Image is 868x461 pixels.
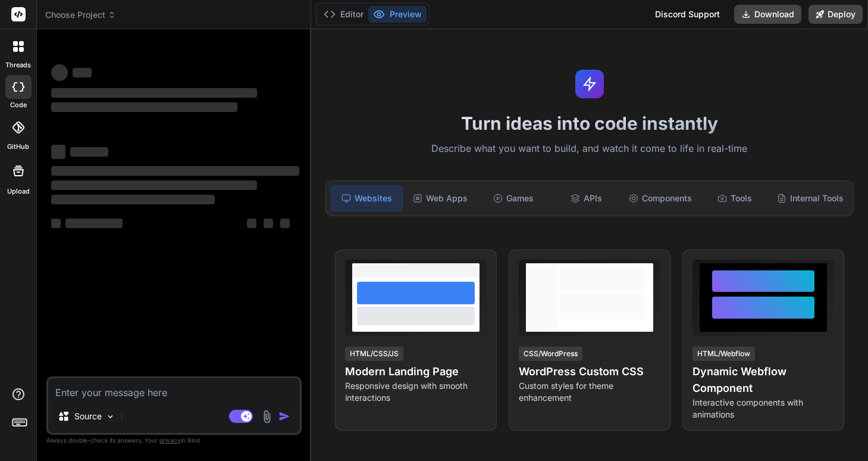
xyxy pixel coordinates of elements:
div: Tools [699,186,770,211]
span: ‌ [247,219,256,228]
span: Choose Project [45,9,116,21]
span: ‌ [51,180,257,190]
p: Interactive components with animations [692,397,834,420]
label: GitHub [7,142,29,152]
span: ‌ [51,195,215,204]
img: icon [278,410,290,422]
span: ‌ [51,145,65,159]
div: HTML/Webflow [692,347,755,361]
span: privacy [159,437,181,444]
p: Describe what you want to build, and watch it come to life in real-time [318,141,861,157]
label: code [10,100,27,110]
button: Deploy [809,5,863,24]
p: Custom styles for theme enhancement [519,380,660,404]
button: Download [734,5,801,24]
label: Upload [7,186,30,197]
span: ‌ [280,219,290,228]
div: Internal Tools [772,186,848,211]
div: CSS/WordPress [519,347,582,361]
h4: Dynamic Webflow Component [692,363,834,397]
span: ‌ [70,147,108,157]
p: Always double-check its answers. Your in Bind [46,435,302,446]
span: ‌ [51,219,61,228]
h1: Turn ideas into code instantly [318,113,861,134]
div: Games [478,186,549,211]
img: attachment [260,410,274,423]
img: Pick Models [105,412,115,422]
h4: Modern Landing Page [345,363,487,380]
div: Components [624,186,697,211]
span: ‌ [73,68,92,77]
span: ‌ [264,219,273,228]
span: ‌ [51,166,299,176]
span: ‌ [51,102,237,112]
span: ‌ [51,64,68,81]
span: ‌ [51,88,257,98]
div: Discord Support [648,5,727,24]
p: Source [74,410,102,422]
label: threads [5,60,31,70]
div: Web Apps [405,186,476,211]
p: Responsive design with smooth interactions [345,380,487,404]
button: Editor [319,6,368,23]
div: Websites [331,186,403,211]
button: Preview [368,6,427,23]
h4: WordPress Custom CSS [519,363,660,380]
span: ‌ [65,219,123,228]
div: APIs [551,186,622,211]
div: HTML/CSS/JS [345,347,403,361]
